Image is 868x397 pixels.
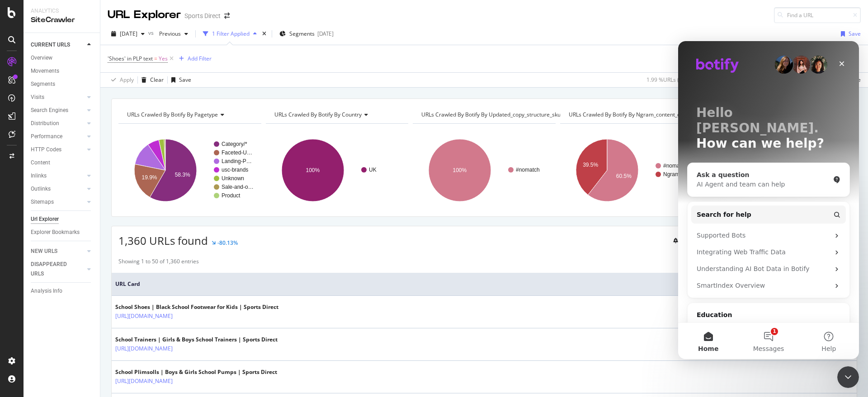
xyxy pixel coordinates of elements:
[31,7,93,15] div: Analytics
[154,55,157,62] span: =
[179,76,191,84] div: Save
[31,79,55,89] div: Segments
[453,167,467,173] text: 100%
[31,53,52,63] div: Overview
[31,171,85,181] a: Inlinks
[31,184,51,194] div: Outlinks
[616,173,632,179] text: 60.5%
[108,55,153,62] span: 'Shoes' in PLP text
[31,247,85,256] a: NEW URLS
[108,7,181,23] div: URL Explorer
[115,312,173,321] a: [URL][DOMAIN_NAME]
[31,40,70,50] div: CURRENT URLS
[274,111,362,118] span: URLs Crawled By Botify By country
[31,247,57,256] div: NEW URLS
[774,7,861,23] input: Find a URL
[115,344,173,353] a: [URL][DOMAIN_NAME]
[159,52,168,65] span: Yes
[108,73,134,87] button: Apply
[222,149,252,156] text: Faceted-U…
[127,111,218,118] span: URLs Crawled By Botify By pagetype
[31,158,50,168] div: Content
[31,286,62,296] div: Analysis Info
[168,73,191,87] button: Save
[217,239,238,247] div: -80.13%
[156,30,181,37] span: Previous
[31,171,47,181] div: Inlinks
[31,286,94,296] a: Analysis Info
[222,141,247,147] text: Category/*
[317,30,334,37] div: [DATE]
[273,107,401,122] h4: URLs Crawled By Botify By country
[212,30,250,37] div: 1 Filter Applied
[583,162,598,168] text: 39.5%
[31,93,85,102] a: Visits
[142,174,157,181] text: 19.9%
[837,366,859,388] iframe: Intercom live chat
[369,167,377,173] text: UK
[276,27,337,41] button: Segments[DATE]
[31,53,94,63] a: Overview
[266,131,409,210] svg: A chart.
[222,192,241,199] text: Product
[31,79,94,89] a: Segments
[31,119,59,128] div: Distribution
[118,131,261,210] svg: A chart.
[150,76,164,84] div: Clear
[849,30,861,37] div: Save
[516,167,540,173] text: #nomatch
[837,27,861,41] button: Save
[115,280,846,288] span: URL Card
[31,15,93,25] div: SiteCrawler
[120,76,134,84] div: Apply
[31,197,85,207] a: Sitemaps
[115,377,173,386] a: [URL][DOMAIN_NAME]
[115,368,277,376] div: School Plimsolls | Boys & Girls School Pumps | Sports Direct
[222,184,254,190] text: Sale-and-o…
[569,111,692,118] span: URLs Crawled By Botify By ngram_content_check
[188,55,212,62] div: Add Filter
[413,131,556,210] div: A chart.
[31,119,85,128] a: Distribution
[31,145,61,154] div: HTTP Codes
[31,228,80,237] div: Explorer Bookmarks
[118,233,208,248] span: 1,360 URLs found
[663,171,695,177] text: Ngram_Co…
[156,27,192,41] button: Previous
[31,158,94,168] a: Content
[306,167,320,173] text: 100%
[31,106,68,115] div: Search Engines
[31,145,85,154] a: HTTP Codes
[646,76,706,84] div: 1.99 % URLs ( 1K on 68K )
[199,27,260,41] button: 1 Filter Applied
[31,260,85,279] a: DISAPPEARED URLS
[224,13,230,19] div: arrow-right-arrow-left
[31,215,94,224] a: Url Explorer
[678,41,859,359] iframe: Intercom live chat
[175,172,190,178] text: 58.3%
[560,131,703,210] svg: A chart.
[222,175,244,182] text: Unknown
[31,197,54,207] div: Sitemaps
[31,66,59,76] div: Movements
[31,40,85,50] a: CURRENT URLS
[118,257,199,268] div: Showing 1 to 50 of 1,360 entries
[567,107,705,122] h4: URLs Crawled By Botify By ngram_content_check
[148,29,156,37] span: vs
[31,215,59,224] div: Url Explorer
[184,11,221,20] div: Sports Direct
